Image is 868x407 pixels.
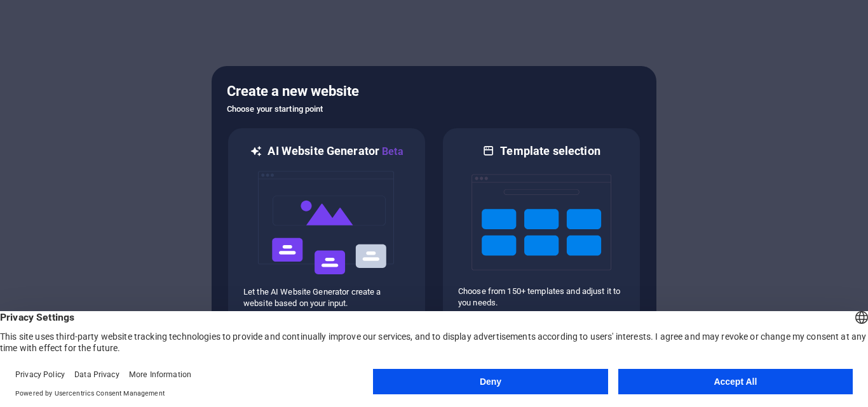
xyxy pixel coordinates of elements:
span: Beta [379,145,403,157]
h5: Create a new website [227,81,641,102]
h6: AI Website Generator [268,143,403,159]
div: Template selectionChoose from 150+ templates and adjust it to you needs. [442,127,641,326]
div: AI Website GeneratorBetaaiLet the AI Website Generator create a website based on your input. [227,127,426,326]
h6: Template selection [500,143,600,159]
p: Choose from 150+ templates and adjust it to you needs. [458,286,625,309]
p: Let the AI Website Generator create a website based on your input. [243,286,410,309]
img: ai [257,159,397,286]
h6: Choose your starting point [227,102,641,117]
